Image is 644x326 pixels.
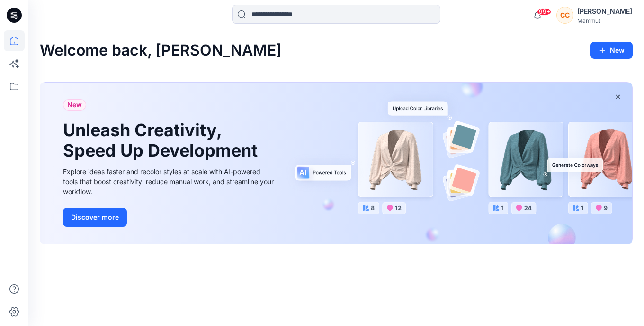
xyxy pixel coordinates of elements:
[40,42,282,59] h2: Welcome back, [PERSON_NAME]
[67,99,82,111] span: New
[577,6,632,17] div: [PERSON_NAME]
[63,208,276,227] a: Discover more
[63,120,262,161] h1: Unleash Creativity, Speed Up Development
[577,17,632,24] div: Mammut
[63,208,127,227] button: Discover more
[590,42,633,59] button: New
[63,167,276,196] div: Explore ideas faster and recolor styles at scale with AI-powered tools that boost creativity, red...
[537,8,551,16] span: 99+
[556,7,573,24] div: CC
